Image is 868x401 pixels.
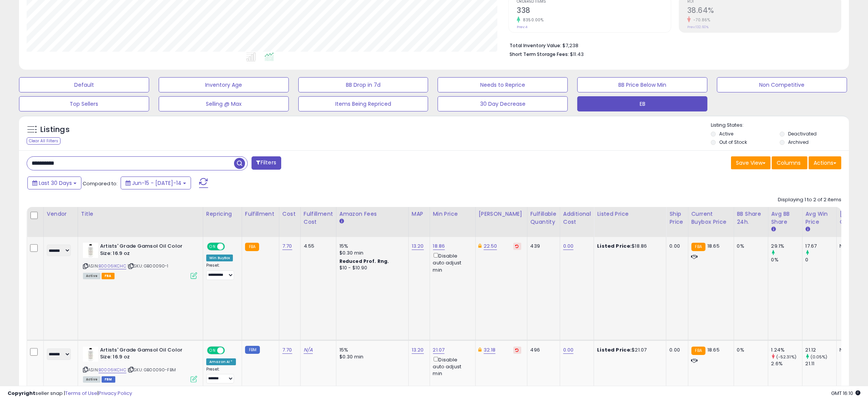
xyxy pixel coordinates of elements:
div: $0.30 min [339,250,403,256]
div: $10 - $10.90 [339,265,403,271]
div: Title [81,210,200,218]
span: Compared to: [83,180,118,187]
div: Preset: [206,263,236,280]
div: 21.11 [806,360,836,367]
span: | SKU: GB00090-FBM [127,367,176,373]
a: 22.50 [484,242,497,250]
a: 0.00 [563,346,574,354]
div: 15% [339,243,403,250]
div: Avg Win Price [806,210,833,226]
div: Listed Price [597,210,663,218]
b: Artists' Grade Gamsol Oil Color Size: 16.9 oz [100,243,193,259]
div: Fulfillable Quantity [530,210,557,226]
a: B0006IKCHC [99,263,126,269]
b: Short Term Storage Fees: [510,51,569,57]
div: 0% [771,256,802,263]
span: | SKU: GB00090-1 [127,263,169,269]
th: CSV column name: cust_attr_2_Vendor [43,207,78,237]
span: Jun-15 - [DATE]-14 [132,179,182,187]
span: OFF [224,347,236,353]
b: Total Inventory Value: [510,42,561,49]
button: Items Being Repriced [298,96,428,111]
div: 15% [339,347,403,353]
button: Inventory Age [159,77,289,92]
button: BB Drop in 7d [298,77,428,92]
div: 0 [806,256,836,263]
div: Cost [282,210,297,218]
span: 18.65 [707,346,720,353]
small: -70.86% [691,17,710,23]
small: (0.05%) [811,354,828,360]
span: 2025-08-14 16:10 GMT [831,390,860,397]
button: Non Competitive [717,77,847,92]
div: BB Share 24h. [737,210,765,226]
small: FBA [245,243,259,251]
div: ASIN: [83,347,197,382]
a: Privacy Policy [99,390,132,397]
span: ON [208,347,217,353]
a: 32.18 [484,346,496,354]
a: 7.70 [282,242,292,250]
div: [PERSON_NAME] [479,210,524,218]
span: All listings currently available for purchase on Amazon [83,376,100,383]
div: Vendor [47,210,75,218]
label: Active [719,130,733,137]
b: Reduced Prof. Rng. [339,258,389,264]
button: EB [577,96,707,111]
span: OFF [224,243,236,250]
button: Needs to Reprice [438,77,568,92]
span: 18.65 [707,242,720,250]
a: 13.20 [412,242,424,250]
a: Terms of Use [65,390,97,397]
a: N/A [304,346,313,354]
div: Disable auto adjust min [433,355,470,377]
a: 18.86 [433,242,445,250]
div: 21.12 [806,347,836,353]
li: $7,238 [510,40,836,49]
b: Listed Price: [597,346,632,353]
small: FBA [691,347,706,355]
div: Fulfillment [245,210,276,218]
span: Columns [777,159,801,167]
small: Amazon Fees. [339,218,344,225]
div: Repricing [206,210,239,218]
div: 4.55 [304,243,330,250]
div: 0.00 [669,243,682,250]
div: $18.86 [597,243,660,250]
a: B0006IKCHC [99,367,126,373]
div: Fulfillment Cost [304,210,333,226]
div: Amazon Fees [339,210,405,218]
b: Artists' Grade Gamsol Oil Color Size: 16.9 oz [100,347,193,363]
div: Clear All Filters [27,137,61,145]
div: Current Buybox Price [691,210,731,226]
button: Default [19,77,149,92]
p: Listing States: [711,122,849,129]
div: MAP [412,210,427,218]
span: FBM [102,376,115,383]
div: 17.67 [806,243,836,250]
span: All listings currently available for purchase on Amazon [83,273,100,279]
a: 21.07 [433,346,445,354]
a: 7.70 [282,346,292,354]
h2: 338 [517,6,671,16]
button: Last 30 Days [27,177,81,189]
div: 0.00 [669,347,682,353]
a: 13.20 [412,346,424,354]
small: Avg Win Price. [806,226,810,233]
small: 8350.00% [520,17,543,23]
div: 0% [737,243,762,250]
button: 30 Day Decrease [438,96,568,111]
span: $11.43 [570,51,584,58]
div: Additional Cost [563,210,591,226]
div: $0.30 min [339,353,403,360]
div: Disable auto adjust min [433,251,470,274]
div: Preset: [206,367,236,384]
img: 41C0h-BKxAS._SL40_.jpg [83,347,98,362]
div: Avg BB Share [771,210,799,226]
div: Min Price [433,210,472,218]
div: 1.24% [771,347,802,353]
div: seller snap | | [8,390,132,397]
button: Filters [252,156,281,170]
small: Prev: 4 [517,25,527,29]
label: Archived [788,139,809,145]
